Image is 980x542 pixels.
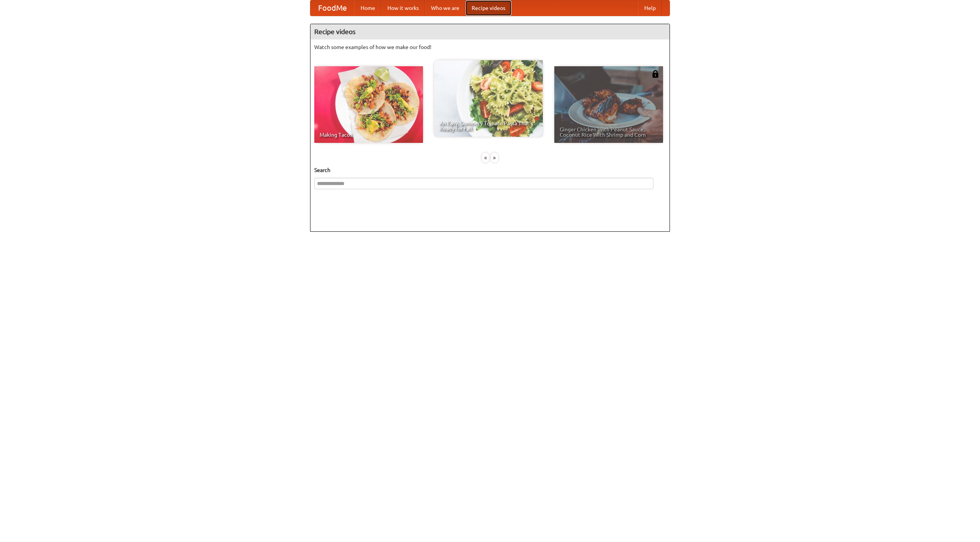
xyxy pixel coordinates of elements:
a: FoodMe [310,0,354,16]
a: Recipe videos [465,0,511,16]
img: 483408.png [652,70,659,78]
h5: Search [314,166,666,174]
a: Help [638,0,662,16]
span: An Easy, Summery Tomato Pasta That's Ready for Fall [439,121,537,131]
div: » [491,153,498,162]
span: Making Tacos [320,132,418,138]
a: Home [354,0,381,16]
a: Making Tacos [314,66,423,143]
div: « [482,153,489,162]
p: Watch some examples of how we make our food! [314,43,666,51]
a: How it works [381,0,425,16]
h4: Recipe videos [310,24,670,39]
a: An Easy, Summery Tomato Pasta That's Ready for Fall [434,60,543,137]
a: Who we are [425,0,465,16]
